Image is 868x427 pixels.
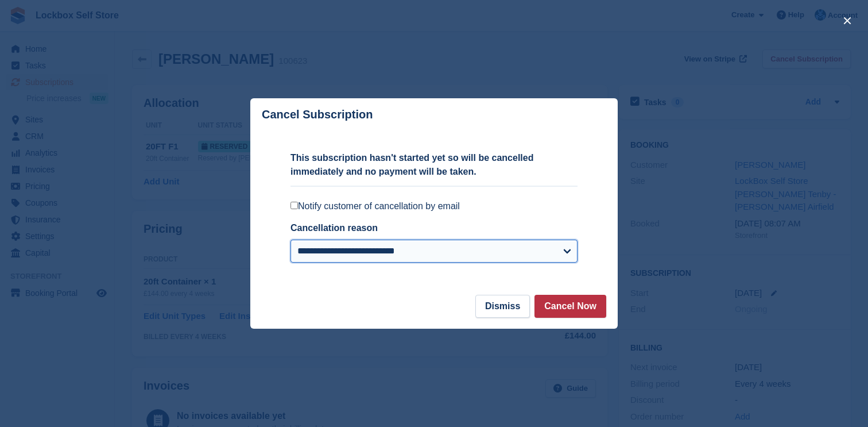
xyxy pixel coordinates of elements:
p: This subscription hasn't started yet so will be cancelled immediately and no payment will be taken. [290,151,578,179]
label: Cancellation reason [290,223,378,233]
button: Dismiss [475,295,530,318]
button: Cancel Now [534,295,606,318]
input: Notify customer of cancellation by email [290,202,298,209]
p: Cancel Subscription [262,108,373,121]
button: close [838,11,857,30]
label: Notify customer of cancellation by email [290,201,578,212]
